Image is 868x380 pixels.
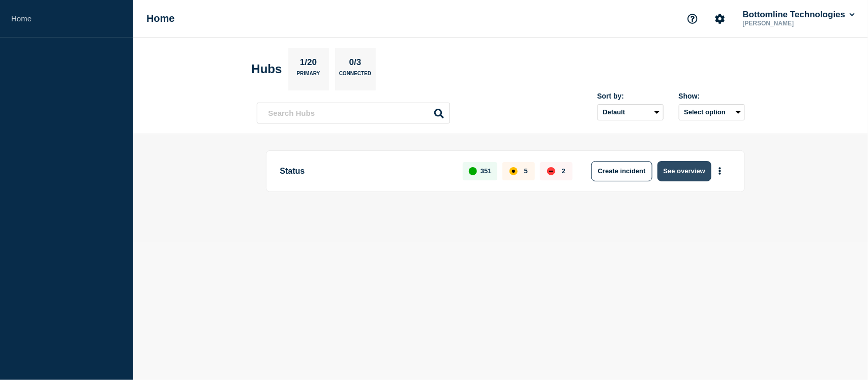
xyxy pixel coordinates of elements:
select: Sort by [597,104,664,120]
button: Account settings [709,8,731,29]
p: Connected [339,71,371,81]
p: Primary [297,71,320,81]
button: Support [682,8,703,29]
button: Select option [679,104,745,120]
h1: Home [146,13,175,24]
div: up [469,167,477,175]
button: Bottomline Technologies [741,10,857,20]
div: down [547,167,555,175]
div: Show: [679,92,745,100]
div: affected [510,167,518,175]
button: See overview [657,161,711,181]
p: Status [280,161,452,181]
p: 5 [524,167,528,175]
input: Search Hubs [257,103,450,123]
p: 0/3 [345,57,365,71]
button: More actions [713,162,727,180]
p: 351 [481,167,492,175]
div: Sort by: [597,92,664,100]
p: 2 [562,167,565,175]
p: 1/20 [296,57,320,71]
h2: Hubs [252,62,282,76]
button: Create incident [591,161,652,181]
p: [PERSON_NAME] [741,20,847,27]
